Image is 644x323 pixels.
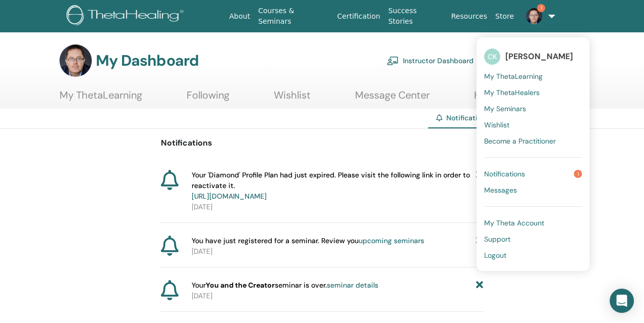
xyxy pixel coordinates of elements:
[225,7,254,26] a: About
[484,215,582,231] a: My Theta Account
[484,231,582,247] a: Support
[384,2,447,31] a: Success Stories
[484,235,510,244] span: Support
[484,133,582,149] a: Become a Practitioner
[474,89,555,109] a: Help & Resources
[333,7,384,26] a: Certification
[447,7,492,26] a: Resources
[387,50,474,72] a: Instructor Dashboard
[484,88,540,97] span: My ThetaHealers
[484,49,500,65] span: CK
[206,281,275,290] strong: You and the Creator
[477,37,590,271] ul: 1
[484,45,582,68] a: CK[PERSON_NAME]
[484,218,544,227] span: My Theta Account
[192,280,378,291] span: Your seminar is over.
[484,117,582,133] a: Wishlist
[484,68,582,84] a: My ThetaLearning
[610,289,634,313] div: Open Intercom Messenger
[491,7,518,26] a: Store
[484,104,526,113] span: My Seminars
[484,84,582,101] a: My ThetaHealers
[526,8,542,24] img: default.jpg
[446,113,489,122] span: Notifications
[484,182,582,198] a: Messages
[484,186,517,195] span: Messages
[359,236,424,245] a: upcoming seminars
[192,202,483,212] p: [DATE]
[161,137,483,149] p: Notifications
[192,246,483,257] p: [DATE]
[327,281,378,290] a: seminar details
[484,136,556,146] span: Become a Practitioner
[484,101,582,117] a: My Seminars
[574,170,582,178] span: 1
[484,251,506,260] span: Logout
[355,89,430,109] a: Message Center
[96,52,199,70] h3: My Dashboard
[484,72,543,81] span: My ThetaLearning
[192,291,483,301] p: [DATE]
[484,120,509,129] span: Wishlist
[187,89,229,109] a: Following
[484,166,582,182] a: Notifications1
[192,170,476,202] span: Your 'Diamond' Profile Plan had just expired. Please visit the following link in order to reactiv...
[505,51,573,62] span: [PERSON_NAME]
[192,192,267,201] a: [URL][DOMAIN_NAME]
[192,236,424,246] span: You have just registered for a seminar. Review you
[60,44,92,77] img: default.jpg
[60,89,142,109] a: My ThetaLearning
[67,5,187,28] img: logo.png
[484,169,525,178] span: Notifications
[254,2,333,31] a: Courses & Seminars
[387,56,399,65] img: chalkboard-teacher.svg
[484,247,582,263] a: Logout
[274,89,311,109] a: Wishlist
[537,4,545,12] span: 1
